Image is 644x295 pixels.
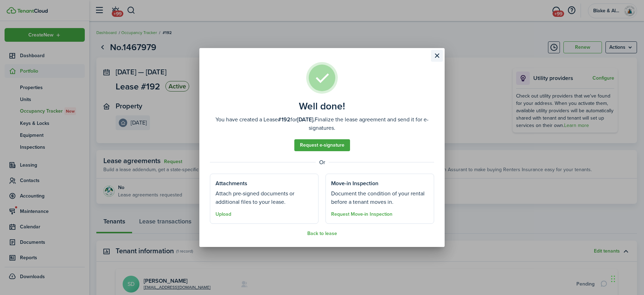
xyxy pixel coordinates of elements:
well-done-description: You have created a Lease for Finalize the lease agreement and send it for e-signatures. [210,115,434,132]
iframe: Chat Widget [609,261,644,295]
well-done-separator: Or [210,158,434,167]
a: Request e-signature [294,139,350,151]
div: Drag [611,268,615,289]
well-done-section-description: Document the condition of your rental before a tenant moves in. [331,189,429,206]
well-done-section-description: Attach pre-signed documents or additional files to your lease. [215,189,313,206]
well-done-section-title: Attachments [215,179,247,188]
b: [DATE]. [297,115,315,123]
well-done-title: Well done! [299,101,345,112]
button: Back to lease [307,231,337,236]
button: Request Move-in Inspection [331,212,392,217]
well-done-section-title: Move-in Inspection [331,179,378,188]
button: Close modal [431,50,443,62]
button: Upload [215,212,231,217]
b: #192 [278,115,290,123]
